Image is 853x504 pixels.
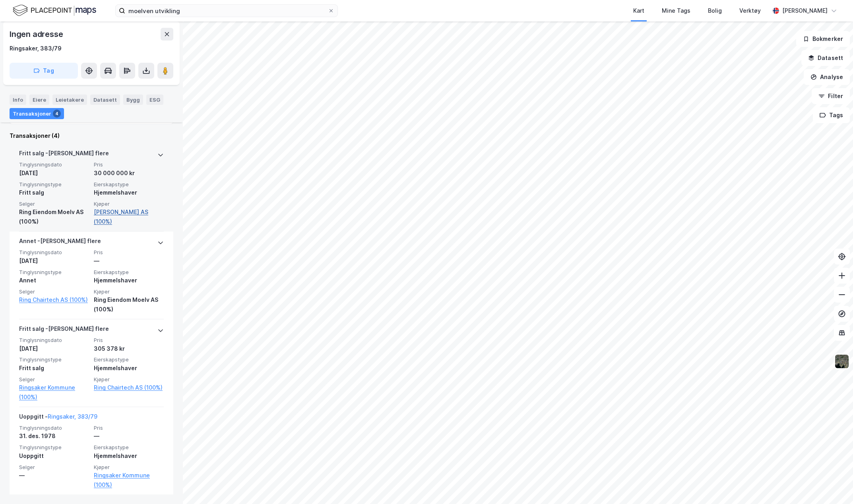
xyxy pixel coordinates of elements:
[10,28,64,41] div: Ingen adresse
[10,95,26,105] div: Info
[19,324,109,337] div: Fritt salg - [PERSON_NAME] flere
[94,181,164,188] span: Eierskapstype
[94,344,164,353] div: 305 378 kr
[19,249,89,256] span: Tinglysningsdato
[94,201,164,207] span: Kjøper
[19,344,89,353] div: [DATE]
[94,383,164,392] a: Ring Chairtech AS (100%)
[52,95,87,105] div: Leietakere
[19,149,109,161] div: Fritt salg - [PERSON_NAME] flere
[19,269,89,276] span: Tinglysningstype
[662,6,690,15] div: Mine Tags
[19,207,89,226] div: Ring Eiendom Moelv AS (100%)
[19,181,89,188] span: Tinglysningstype
[813,466,853,504] div: Kontrollprogram for chat
[94,471,164,490] a: Ringsaker Kommune (100%)
[633,6,644,15] div: Kart
[796,31,850,47] button: Bokmerker
[94,269,164,276] span: Eierskapstype
[813,107,850,123] button: Tags
[94,161,164,168] span: Pris
[94,249,164,256] span: Pris
[90,95,120,105] div: Datasett
[19,288,89,295] span: Selger
[125,5,328,17] input: Søk på adresse, matrikkel, gårdeiere, leietakere eller personer
[94,337,164,344] span: Pris
[19,444,89,451] span: Tinglysningstype
[19,363,89,373] div: Fritt salg
[94,207,164,226] a: [PERSON_NAME] AS (100%)
[19,376,89,383] span: Selger
[19,161,89,168] span: Tinglysningsdato
[19,236,101,249] div: Annet - [PERSON_NAME] flere
[94,256,164,266] div: —
[48,413,97,420] a: Ringsaker, 383/79
[10,63,78,79] button: Tag
[94,295,164,314] div: Ring Eiendom Moelv AS (100%)
[19,412,97,425] div: Uoppgitt -
[812,88,850,104] button: Filter
[19,451,89,461] div: Uoppgitt
[13,4,96,17] img: logo.f888ab2527a4732fd821a326f86c7f29.svg
[19,356,89,363] span: Tinglysningstype
[19,188,89,197] div: Fritt salg
[123,95,143,105] div: Bygg
[94,288,164,295] span: Kjøper
[94,464,164,471] span: Kjøper
[19,383,89,402] a: Ringsaker Kommune (100%)
[29,95,49,105] div: Eiere
[53,110,61,118] div: 4
[834,354,849,369] img: 9k=
[782,6,828,15] div: [PERSON_NAME]
[804,69,850,85] button: Analyse
[19,201,89,207] span: Selger
[94,444,164,451] span: Eierskapstype
[19,464,89,471] span: Selger
[146,95,163,105] div: ESG
[19,295,89,305] a: Ring Chairtech AS (100%)
[19,471,89,480] div: —
[19,431,89,441] div: 31. des. 1978
[10,44,62,53] div: Ringsaker, 383/79
[94,451,164,461] div: Hjemmelshaver
[10,108,64,119] div: Transaksjoner
[19,276,89,285] div: Annet
[94,363,164,373] div: Hjemmelshaver
[739,6,761,15] div: Verktøy
[94,431,164,441] div: —
[708,6,722,15] div: Bolig
[94,168,164,178] div: 30 000 000 kr
[94,188,164,197] div: Hjemmelshaver
[813,466,853,504] iframe: Chat Widget
[801,50,850,66] button: Datasett
[94,425,164,431] span: Pris
[10,131,173,141] div: Transaksjoner (4)
[94,376,164,383] span: Kjøper
[94,356,164,363] span: Eierskapstype
[19,256,89,266] div: [DATE]
[94,276,164,285] div: Hjemmelshaver
[19,337,89,344] span: Tinglysningsdato
[19,168,89,178] div: [DATE]
[19,425,89,431] span: Tinglysningsdato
